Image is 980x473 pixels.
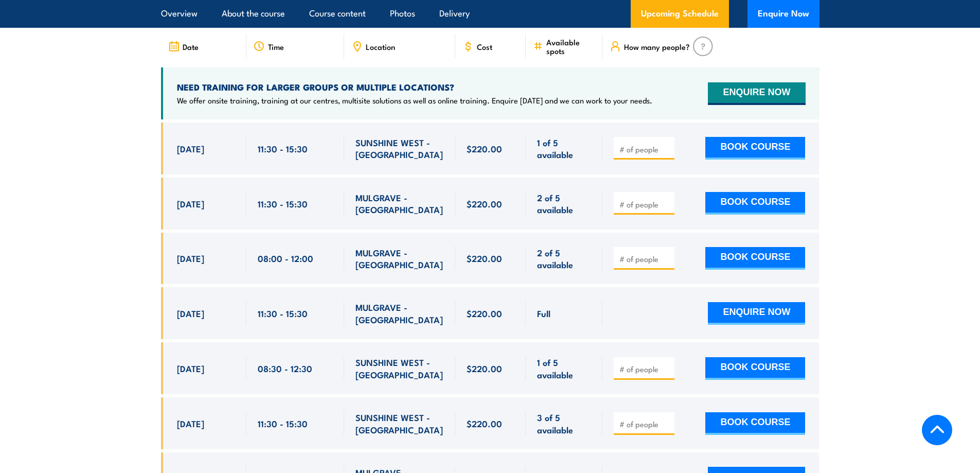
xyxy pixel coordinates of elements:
[258,252,313,264] span: 08:00 - 12:00
[705,357,805,380] button: BOOK COURSE
[258,417,308,429] span: 11:30 - 15:30
[177,143,204,154] span: [DATE]
[705,192,805,215] button: BOOK COURSE
[619,199,671,209] input: # of people
[258,307,308,319] span: 11:30 - 15:30
[467,143,502,154] span: $220.00
[177,307,204,319] span: [DATE]
[705,247,805,270] button: BOOK COURSE
[355,191,444,216] span: MULGRAVE - [GEOGRAPHIC_DATA]
[705,412,805,435] button: BOOK COURSE
[467,198,502,209] span: $220.00
[258,362,312,374] span: 08:30 - 12:30
[619,419,671,429] input: # of people
[619,144,671,154] input: # of people
[467,362,502,374] span: $220.00
[537,356,591,380] span: 1 of 5 available
[366,42,395,51] span: Location
[537,307,550,319] span: Full
[537,411,591,435] span: 3 of 5 available
[708,302,805,325] button: ENQUIRE NOW
[177,95,652,106] p: We offer onsite training, training at our centres, multisite solutions as well as online training...
[467,307,502,319] span: $220.00
[258,198,308,209] span: 11:30 - 15:30
[177,81,652,93] h4: NEED TRAINING FOR LARGER GROUPS OR MULTIPLE LOCATIONS?
[177,362,204,374] span: [DATE]
[177,252,204,264] span: [DATE]
[355,301,444,325] span: MULGRAVE - [GEOGRAPHIC_DATA]
[177,417,204,429] span: [DATE]
[619,254,671,264] input: # of people
[355,247,444,271] span: MULGRAVE - [GEOGRAPHIC_DATA]
[708,82,805,105] button: ENQUIRE NOW
[183,42,199,51] span: Date
[355,411,444,435] span: SUNSHINE WEST - [GEOGRAPHIC_DATA]
[537,191,591,216] span: 2 of 5 available
[268,42,284,51] span: Time
[355,356,444,380] span: SUNSHINE WEST - [GEOGRAPHIC_DATA]
[537,136,591,161] span: 1 of 5 available
[537,247,591,271] span: 2 of 5 available
[705,137,805,160] button: BOOK COURSE
[355,136,444,161] span: SUNSHINE WEST - [GEOGRAPHIC_DATA]
[624,42,690,51] span: How many people?
[258,143,308,154] span: 11:30 - 15:30
[546,38,595,55] span: Available spots
[467,252,502,264] span: $220.00
[467,417,502,429] span: $220.00
[177,198,204,209] span: [DATE]
[619,364,671,374] input: # of people
[477,42,492,51] span: Cost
